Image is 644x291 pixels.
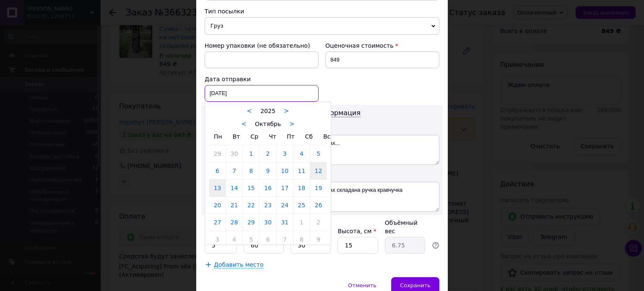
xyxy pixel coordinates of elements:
a: 29 [209,145,226,162]
a: 6 [260,231,276,248]
a: 10 [277,162,293,179]
a: 14 [226,180,242,196]
a: 3 [277,145,293,162]
a: 30 [260,214,276,231]
a: 2 [310,214,327,231]
span: Вт [233,133,240,140]
a: 3 [209,231,226,248]
span: Сб [305,133,313,140]
a: 19 [310,180,327,196]
a: 4 [293,145,310,162]
a: 4 [226,231,242,248]
a: 11 [293,162,310,179]
a: 17 [277,180,293,196]
span: Добавить место [214,261,264,268]
span: Сохранить [400,282,431,288]
span: Пт [287,133,295,140]
a: 21 [226,197,242,214]
span: Чт [269,133,276,140]
a: > [284,107,289,115]
a: 24 [277,197,293,214]
span: Октябрь [255,121,281,127]
a: 1 [293,214,310,231]
a: 23 [260,197,276,214]
a: 1 [243,145,259,162]
a: 5 [310,145,327,162]
a: 6 [209,162,226,179]
a: 20 [209,197,226,214]
a: 29 [243,214,259,231]
a: 22 [243,197,259,214]
span: 2025 [260,108,275,114]
a: 7 [226,162,242,179]
a: 12 [310,162,327,179]
a: 2 [260,145,276,162]
span: Пн [214,133,222,140]
a: 27 [209,214,226,231]
span: Вс [323,133,330,140]
a: 28 [226,214,242,231]
a: < [247,107,252,115]
a: 9 [310,231,327,248]
a: 15 [243,180,259,196]
a: 8 [293,231,310,248]
a: 7 [277,231,293,248]
a: 13 [209,180,226,196]
a: 26 [310,197,327,214]
a: 31 [277,214,293,231]
span: Отменить [348,282,377,288]
a: 25 [293,197,310,214]
span: Ср [250,133,258,140]
a: < [241,120,247,128]
a: 30 [226,145,242,162]
a: 5 [243,231,259,248]
a: 8 [243,162,259,179]
a: 9 [260,162,276,179]
a: 16 [260,180,276,196]
a: 18 [293,180,310,196]
a: > [289,120,295,128]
